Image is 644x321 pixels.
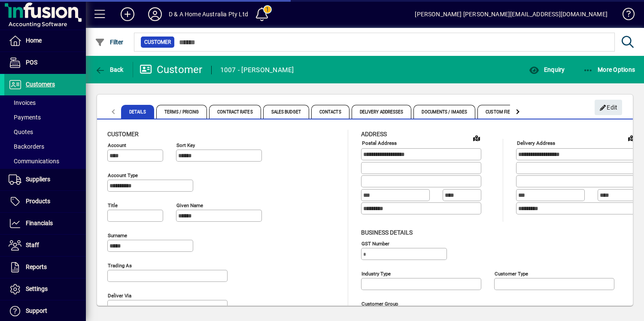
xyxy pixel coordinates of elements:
[495,270,528,276] mat-label: Customer type
[26,198,50,205] span: Products
[108,263,132,269] mat-label: Trading as
[108,172,138,178] mat-label: Account Type
[26,307,47,314] span: Support
[156,105,207,119] span: Terms / Pricing
[413,105,475,119] span: Documents / Images
[4,139,86,154] a: Backorders
[220,63,294,77] div: 1007 - [PERSON_NAME]
[176,142,195,148] mat-label: Sort key
[361,240,389,246] mat-label: GST Number
[176,202,203,208] mat-label: Given name
[4,235,86,256] a: Staff
[361,300,398,306] mat-label: Customer group
[26,37,42,44] span: Home
[361,131,387,138] span: Address
[93,34,126,50] button: Filter
[581,62,638,77] button: More Options
[595,100,622,115] button: Edit
[415,7,608,21] div: [PERSON_NAME] [PERSON_NAME][EMAIL_ADDRESS][DOMAIN_NAME]
[470,131,483,145] a: View on map
[4,110,86,125] a: Payments
[209,105,261,119] span: Contract Rates
[108,232,127,238] mat-label: Surname
[4,278,86,300] a: Settings
[108,142,126,148] mat-label: Account
[26,176,50,183] span: Suppliers
[529,66,565,73] span: Enquiry
[86,62,133,77] app-page-header-button: Back
[9,114,41,121] span: Payments
[599,101,618,115] span: Edit
[361,229,413,236] span: Business details
[9,158,59,165] span: Communications
[114,6,141,22] button: Add
[9,143,44,150] span: Backorders
[352,105,412,119] span: Delivery Addresses
[4,125,86,139] a: Quotes
[9,128,33,135] span: Quotes
[108,202,118,208] mat-label: Title
[4,154,86,168] a: Communications
[477,105,526,119] span: Custom Fields
[625,131,638,145] a: View on map
[144,38,171,46] span: Customer
[4,191,86,212] a: Products
[311,105,349,119] span: Contacts
[4,95,86,110] a: Invoices
[26,285,48,292] span: Settings
[95,39,124,46] span: Filter
[26,81,55,88] span: Customers
[616,2,633,30] a: Knowledge Base
[4,52,86,73] a: POS
[9,99,36,106] span: Invoices
[169,7,248,21] div: D & A Home Australia Pty Ltd
[26,220,53,226] span: Financials
[95,66,124,73] span: Back
[140,63,203,76] div: Customer
[141,6,169,22] button: Profile
[4,257,86,278] a: Reports
[26,59,37,66] span: POS
[121,105,154,119] span: Details
[4,169,86,190] a: Suppliers
[26,263,47,270] span: Reports
[93,62,126,77] button: Back
[263,105,309,119] span: Sales Budget
[108,293,131,299] mat-label: Deliver via
[107,131,139,138] span: Customer
[26,242,39,248] span: Staff
[4,213,86,234] a: Financials
[527,62,567,77] button: Enquiry
[361,270,391,276] mat-label: Industry type
[583,66,635,73] span: More Options
[4,30,86,52] a: Home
